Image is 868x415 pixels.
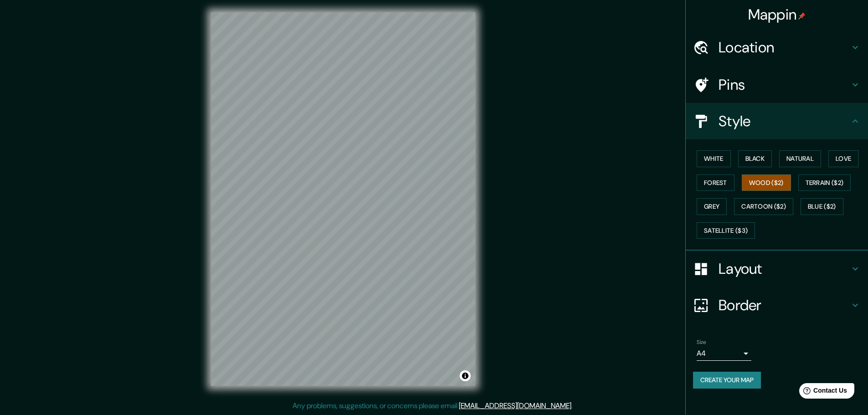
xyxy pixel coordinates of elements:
[801,198,843,215] button: Blue ($2)
[697,150,731,167] button: White
[734,198,793,215] button: Cartoon ($2)
[779,150,821,167] button: Natural
[798,12,806,20] img: pin-icon.png
[460,370,471,381] button: Toggle attribution
[828,150,858,167] button: Love
[686,251,868,287] div: Layout
[697,222,755,239] button: Satellite ($3)
[697,338,706,346] label: Size
[719,112,850,130] h4: Style
[719,38,850,56] h4: Location
[686,287,868,323] div: Border
[697,174,734,191] button: Forest
[719,76,850,94] h4: Pins
[787,379,858,405] iframe: Help widget launcher
[798,174,851,191] button: Terrain ($2)
[748,5,806,24] h4: Mappin
[686,103,868,139] div: Style
[719,296,850,314] h4: Border
[573,400,574,411] div: .
[293,400,573,411] p: Any problems, suggestions, or concerns please email .
[742,174,791,191] button: Wood ($2)
[211,12,475,386] canvas: Map
[686,67,868,103] div: Pins
[697,198,727,215] button: Grey
[697,346,751,361] div: A4
[459,401,571,410] a: [EMAIL_ADDRESS][DOMAIN_NAME]
[574,400,576,411] div: .
[738,150,772,167] button: Black
[686,29,868,66] div: Location
[719,260,850,278] h4: Layout
[693,372,761,389] button: Create your map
